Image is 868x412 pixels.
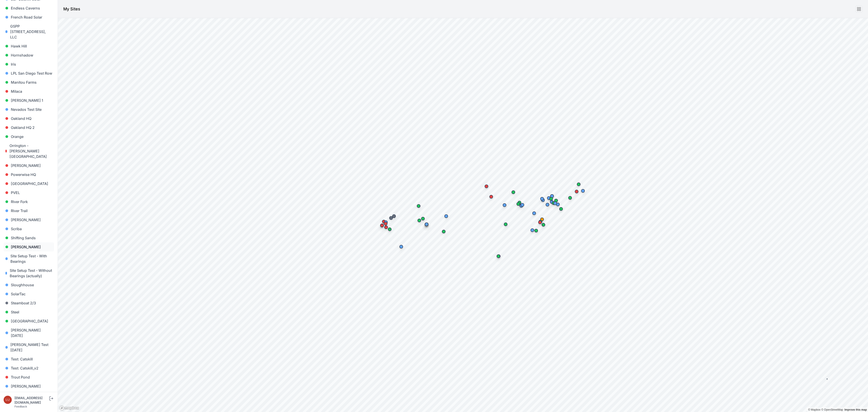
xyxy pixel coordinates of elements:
div: Map marker [566,193,575,202]
a: LPL San Diego Test Row [4,69,54,78]
a: Test: Catskill_v2 [4,364,54,373]
a: Scriba [4,224,54,233]
div: Map marker [381,219,390,228]
div: Map marker [552,196,561,205]
div: Map marker [387,213,396,223]
a: [GEOGRAPHIC_DATA] [4,179,54,188]
a: Test: Catskill [4,355,54,364]
a: SolarTac [4,289,54,298]
a: GSPP [STREET_ADDRESS], LLC [4,22,54,42]
a: [PERSON_NAME] [4,382,54,391]
a: River Trail [4,206,54,215]
a: Manitou Farms [4,78,54,87]
div: Map marker [557,204,566,213]
a: Hornshadow [4,51,54,60]
div: Map marker [532,226,541,235]
div: Map marker [397,242,406,251]
a: [PERSON_NAME] Test [DATE] [4,340,54,355]
a: Feedback [14,405,27,408]
div: Map marker [547,192,557,201]
a: Sloughhouse [4,280,54,289]
a: Orange [4,132,54,141]
div: Map marker [528,226,537,235]
a: Nevados Test Site [4,105,54,114]
div: Map marker [551,199,560,208]
div: Map marker [442,212,451,221]
a: Milaca [4,87,54,96]
a: Endless Caverns [4,4,54,13]
a: [PERSON_NAME] [4,215,54,224]
a: [GEOGRAPHIC_DATA] [4,317,54,326]
a: Map feedback [844,408,867,411]
div: Map marker [487,192,496,201]
a: PVEL [4,188,54,197]
a: Trout Pond [4,373,54,382]
canvas: Map [58,18,868,412]
a: Mapbox logo [59,405,79,411]
div: Map marker [536,217,545,226]
div: [EMAIL_ADDRESS][DOMAIN_NAME] [14,396,48,405]
img: luke.beaumont@nevados.solar [4,396,12,404]
div: Map marker [547,194,556,203]
div: Map marker [377,221,387,230]
a: Shifting Sands [4,233,54,242]
div: Map marker [439,227,448,236]
a: OpenStreetMap [821,408,843,411]
a: Iris [4,60,54,69]
a: Mapbox [808,408,821,411]
div: Map marker [494,252,503,261]
a: Site Setup Test - With Bearings [4,251,54,266]
a: [PERSON_NAME] [DATE] [4,326,54,340]
div: Map marker [414,201,423,211]
div: Map marker [509,188,518,197]
div: Map marker [500,201,509,210]
h1: My Sites [63,6,80,12]
div: Map marker [389,212,399,221]
a: [PERSON_NAME] [4,161,54,170]
div: Map marker [379,217,388,226]
div: Map marker [422,220,431,229]
div: Map marker [418,214,427,223]
div: Map marker [515,198,524,207]
div: Map marker [535,218,545,227]
div: Map marker [578,186,587,195]
a: French Road Solar [4,13,54,22]
a: Orrington - [PERSON_NAME][GEOGRAPHIC_DATA] [4,141,54,161]
div: Map marker [415,216,424,225]
a: Oakland HQ [4,114,54,123]
div: Map marker [530,209,539,218]
div: Map marker [543,200,552,209]
a: River Fork [4,197,54,206]
a: Powerwise HQ [4,170,54,179]
div: Map marker [544,194,553,203]
div: Map marker [538,215,547,224]
div: Map marker [518,200,527,209]
div: Map marker [574,180,583,189]
div: Map marker [538,194,547,203]
div: Map marker [501,220,510,229]
a: Site Setup Test - Without Bearings (actually) [4,266,54,280]
a: Steamboat 2/3 [4,298,54,308]
div: Map marker [482,182,491,191]
a: Whitetail [4,391,54,400]
div: Map marker [381,218,390,227]
a: [PERSON_NAME] 1 [4,96,54,105]
a: Oakland HQ 2 [4,123,54,132]
a: Hawk Hill [4,42,54,51]
a: [PERSON_NAME] [4,242,54,251]
a: Steel [4,308,54,317]
div: Map marker [514,199,523,208]
div: Map marker [572,187,581,196]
